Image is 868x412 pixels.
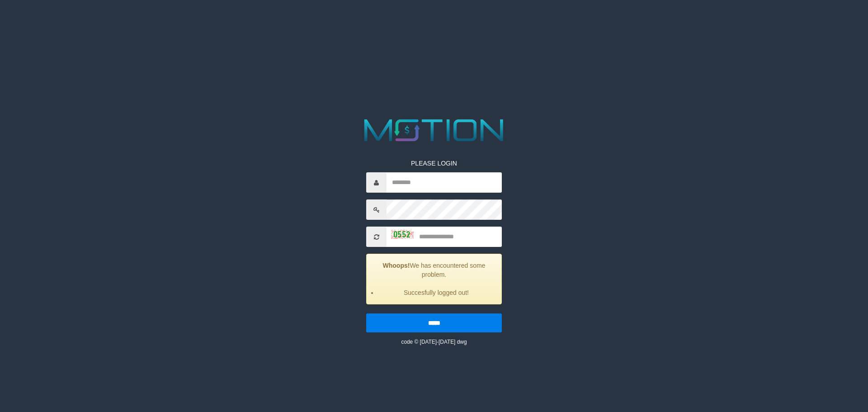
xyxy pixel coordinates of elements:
[366,159,502,168] p: PLEASE LOGIN
[383,262,410,269] strong: Whoops!
[358,115,510,145] img: MOTION_logo.png
[391,230,414,239] img: captcha
[378,288,495,297] li: Succesfully logged out!
[366,254,502,304] div: We has encountered some problem.
[401,339,467,345] small: code © [DATE]-[DATE] dwg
